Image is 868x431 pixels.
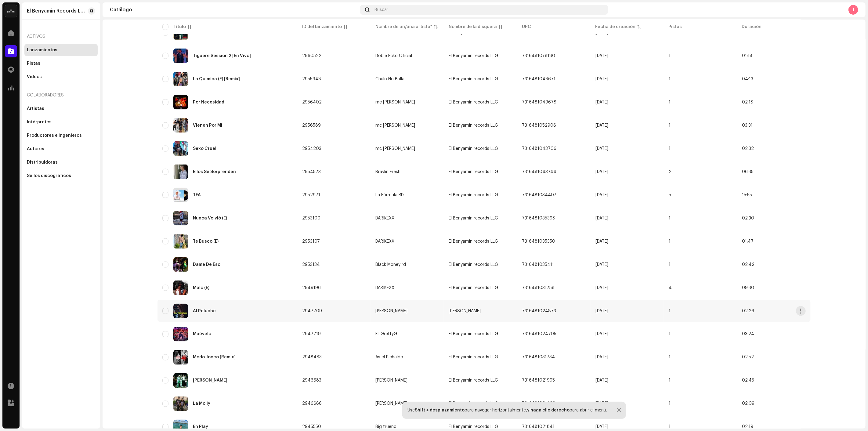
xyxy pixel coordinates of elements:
[595,263,608,267] span: 18 jul 2025
[449,193,498,197] span: El Benyamin records LLG
[302,193,320,197] span: 2952971
[375,286,439,290] span: DARIKEXX
[669,77,671,81] span: 1
[375,239,439,244] span: DARIKEXX
[742,263,755,267] span: 02:42
[449,263,498,267] span: El Benyamin records LLG
[375,193,439,197] span: La Fórmula RD
[449,286,498,290] span: El Benyamin records LLG
[27,133,82,138] div: Productores e ingenieros
[742,286,754,290] span: 09:30
[27,9,85,13] div: El Benyamin Records LLC
[522,123,556,128] span: 7316481052906
[193,286,209,290] div: Malo (E)
[522,170,557,174] span: 7316481043744
[302,123,321,128] span: 2956589
[302,170,321,174] span: 2954573
[375,123,415,128] div: mc [PERSON_NAME]
[173,327,188,342] img: c61a631b-52cc-4374-98e6-ad9ce66fa268
[173,188,188,202] img: 5aac3e09-7b98-4ead-a4c4-3d2ed645203e
[375,54,439,58] span: Doble Ecko Oficial
[173,397,188,411] img: a98fa93a-09c0-49c7-99de-4bc307376b2a
[302,332,321,336] span: 2947719
[449,216,498,220] span: El Benyamin records LLG
[595,239,608,244] span: 18 jul 2025
[193,193,201,197] div: TFA
[742,378,754,383] span: 02:45
[27,160,58,165] div: Distribuidoras
[595,355,608,360] span: 16 jul 2025
[522,147,557,151] span: 7316481043706
[193,147,216,151] div: Sexo Cruel
[173,350,188,365] img: d96a1ee8-485a-4446-b8fe-28a0e18355ea
[595,54,608,58] span: 26 jul 2025
[302,239,320,244] span: 2953107
[24,88,98,103] re-a-nav-header: Colaboradores
[522,77,556,81] span: 7316481048671
[449,239,498,244] span: El Benyamin records LLG
[522,286,555,290] span: 7316481031758
[449,77,498,81] span: El Benyamin records LLG
[415,408,465,412] strong: Shift + desplazamiento
[173,24,186,30] div: Título
[522,355,555,360] span: 7316481031734
[595,193,608,197] span: 18 jul 2025
[848,5,858,15] div: J
[193,170,236,174] div: Ellos Se Sorprenden
[742,402,755,406] span: 02:09
[375,216,394,220] div: DARIKEXX
[522,425,555,429] span: 7316481021841
[375,123,439,128] span: mc fulvio
[375,77,404,81] div: Chulo No Bulla
[595,378,608,383] span: 15 jul 2025
[522,216,555,220] span: 7316481035398
[375,355,403,360] div: As el Pichaldo
[24,170,98,182] re-m-nav-item: Sellos discográficos
[375,170,439,174] span: Braylin Fresh
[595,100,608,104] span: 22 jul 2025
[173,257,188,272] img: 0ec0c12e-60c9-459f-b802-1e463e535e8f
[669,123,671,128] span: 1
[375,425,396,429] div: Big trueno
[193,123,222,128] div: Vienen Por Mi
[669,332,671,336] span: 1
[449,332,498,336] span: El Benyamin records LLG
[522,263,554,267] span: 7316481035411
[595,123,608,128] span: 22 jul 2025
[669,54,671,58] span: 1
[522,239,555,244] span: 7316481035350
[595,332,608,336] span: 16 jul 2025
[522,54,555,58] span: 7316481078180
[173,165,188,179] img: 0b8c60e8-6864-47be-81d3-c576b22b75cd
[595,147,608,151] span: 20 jul 2025
[669,263,671,267] span: 1
[375,309,407,313] div: [PERSON_NAME]
[449,309,481,313] span: Mark B
[669,425,671,429] span: 1
[27,173,71,178] div: Sellos discográficos
[742,355,754,360] span: 02:52
[173,118,188,133] img: 126b90db-75a3-4ad4-b5cd-ad8486eebfe0
[449,147,498,151] span: El Benyamin records LLG
[669,355,671,360] span: 1
[193,100,224,104] div: Por Necesidad
[742,77,754,81] span: 04:13
[193,355,236,360] div: Modo Joceo [Remix]
[375,100,439,104] span: mc fulvio
[193,378,227,383] div: Domingo De Fogueo
[669,378,671,383] span: 1
[302,263,320,267] span: 2953134
[193,425,208,429] div: En Play
[595,24,635,30] div: Fecha de creación
[173,373,188,388] img: f5e238a7-3ae4-4149-a13c-051bfdb49241
[173,95,188,110] img: b640d489-582b-405b-9552-26aff334619b
[27,106,44,111] div: Artistas
[302,309,322,313] span: 2947709
[173,141,188,156] img: 5e29e6f2-3702-4c16-98ea-49b9051b7654
[302,286,321,290] span: 2949196
[375,77,439,81] span: Chulo No Bulla
[375,193,404,197] div: La Fórmula RD
[5,5,17,17] img: 02a7c2d3-3c89-4098-b12f-2ff2945c95ee
[595,170,608,174] span: 20 jul 2025
[742,54,753,58] span: 01:18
